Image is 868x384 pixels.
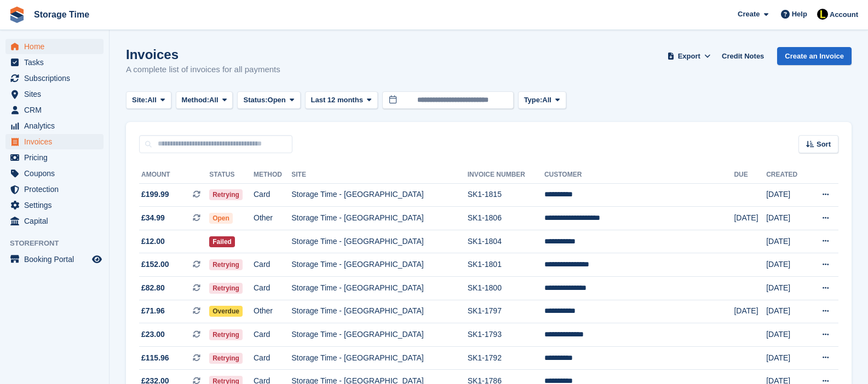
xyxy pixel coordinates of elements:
[209,283,243,294] span: Retrying
[254,300,291,323] td: Other
[24,213,90,229] span: Capital
[141,329,165,340] span: £23.00
[291,323,467,347] td: Storage Time - [GEOGRAPHIC_DATA]
[766,166,808,184] th: Created
[209,189,243,200] span: Retrying
[254,183,291,207] td: Card
[182,95,210,106] span: Method:
[468,166,544,184] th: Invoice Number
[254,323,291,347] td: Card
[147,95,157,106] span: All
[139,166,209,184] th: Amount
[468,230,544,253] td: SK1-1804
[830,9,858,20] span: Account
[268,95,286,106] span: Open
[254,207,291,230] td: Other
[5,71,104,86] a: menu
[209,306,243,317] span: Overdue
[24,252,90,267] span: Booking Portal
[24,55,90,70] span: Tasks
[468,300,544,323] td: SK1-1797
[5,39,104,54] a: menu
[291,300,467,323] td: Storage Time - [GEOGRAPHIC_DATA]
[817,139,831,150] span: Sort
[291,166,467,184] th: Site
[766,183,808,207] td: [DATE]
[141,352,169,364] span: £115.96
[678,51,700,62] span: Export
[291,277,467,300] td: Storage Time - [GEOGRAPHIC_DATA]
[468,277,544,300] td: SK1-1800
[542,95,551,106] span: All
[5,213,104,229] a: menu
[766,207,808,230] td: [DATE]
[5,150,104,165] a: menu
[126,63,280,76] p: A complete list of invoices for all payments
[24,182,90,197] span: Protection
[24,39,90,54] span: Home
[291,230,467,253] td: Storage Time - [GEOGRAPHIC_DATA]
[518,91,566,109] button: Type: All
[24,71,90,86] span: Subscriptions
[717,47,768,65] a: Credit Notes
[468,346,544,370] td: SK1-1792
[24,150,90,165] span: Pricing
[291,207,467,230] td: Storage Time - [GEOGRAPHIC_DATA]
[766,323,808,347] td: [DATE]
[10,238,109,249] span: Storefront
[5,86,104,102] a: menu
[5,197,104,213] a: menu
[24,118,90,133] span: Analytics
[209,353,243,364] span: Retrying
[254,166,291,184] th: Method
[126,91,171,109] button: Site: All
[243,95,267,106] span: Status:
[5,166,104,181] a: menu
[24,197,90,213] span: Settings
[5,182,104,197] a: menu
[5,252,104,267] a: menu
[544,166,734,184] th: Customer
[254,277,291,300] td: Card
[766,346,808,370] td: [DATE]
[132,95,147,106] span: Site:
[777,47,852,65] a: Create an Invoice
[5,118,104,133] a: menu
[291,346,467,370] td: Storage Time - [GEOGRAPHIC_DATA]
[468,207,544,230] td: SK1-1806
[254,346,291,370] td: Card
[468,253,544,277] td: SK1-1801
[5,55,104,70] a: menu
[126,47,280,62] h1: Invoices
[311,95,363,106] span: Last 12 months
[209,166,254,184] th: Status
[24,86,90,102] span: Sites
[209,213,233,224] span: Open
[738,9,760,20] span: Create
[468,183,544,207] td: SK1-1815
[5,134,104,149] a: menu
[9,7,25,23] img: stora-icon-8386f47178a22dfd0bd8f6a31ec36ba5ce8667c1dd55bd0f319d3a0aa187defe.svg
[766,300,808,323] td: [DATE]
[766,253,808,277] td: [DATE]
[209,236,235,247] span: Failed
[524,95,543,106] span: Type:
[141,212,165,224] span: £34.99
[141,282,165,294] span: £82.80
[24,134,90,149] span: Invoices
[5,102,104,118] a: menu
[792,9,807,20] span: Help
[90,253,104,266] a: Preview store
[209,95,219,106] span: All
[291,253,467,277] td: Storage Time - [GEOGRAPHIC_DATA]
[766,277,808,300] td: [DATE]
[766,230,808,253] td: [DATE]
[30,5,94,24] a: Storage Time
[291,183,467,207] td: Storage Time - [GEOGRAPHIC_DATA]
[734,300,766,323] td: [DATE]
[468,323,544,347] td: SK1-1793
[734,207,766,230] td: [DATE]
[141,236,165,247] span: £12.00
[254,253,291,277] td: Card
[141,189,169,200] span: £199.99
